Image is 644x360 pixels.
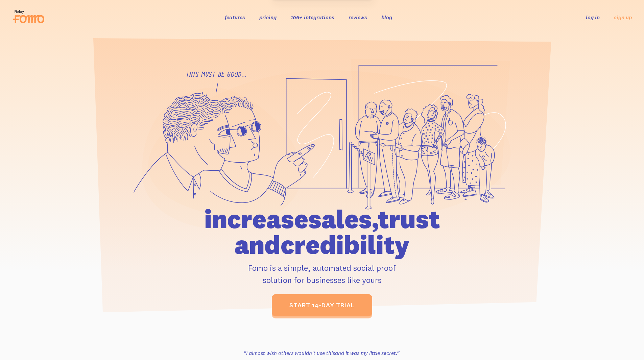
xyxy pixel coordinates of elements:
[291,14,334,21] a: 106+ integrations
[586,14,600,21] a: log in
[229,349,414,357] h3: “I almost wish others wouldn't use this and it was my little secret.”
[272,294,372,316] a: start 14-day trial
[381,14,392,21] a: blog
[166,206,479,258] h1: increase sales, trust and credibility
[614,14,632,21] a: sign up
[259,14,277,21] a: pricing
[225,14,245,21] a: features
[166,262,479,286] p: Fomo is a simple, automated social proof solution for businesses like yours
[349,14,367,21] a: reviews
